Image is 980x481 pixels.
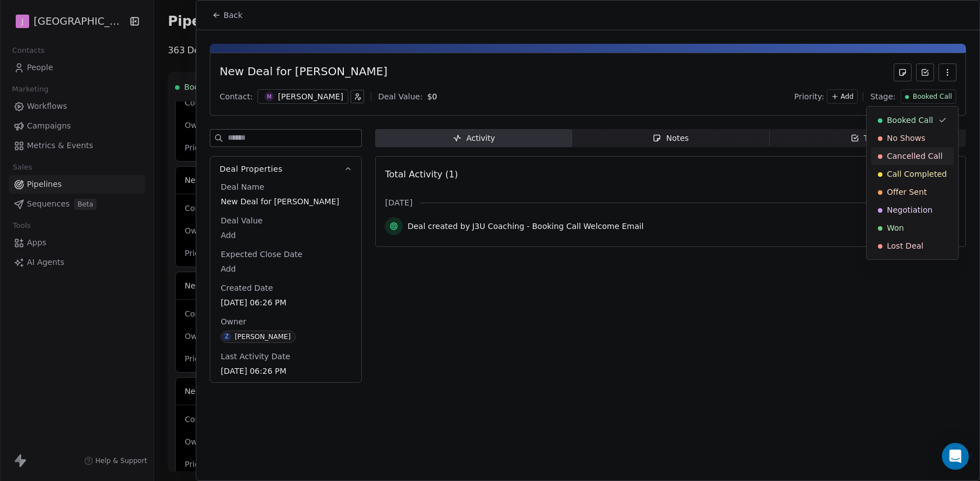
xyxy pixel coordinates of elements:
[871,111,954,255] div: Suggestions
[887,150,942,162] span: Cancelled Call
[887,186,927,198] span: Offer Sent
[887,168,947,180] span: Call Completed
[887,240,923,251] span: Lost Deal
[887,114,933,126] span: Booked Call
[887,204,932,216] span: Negotiation
[887,132,926,144] span: No Shows
[887,222,904,233] span: Won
